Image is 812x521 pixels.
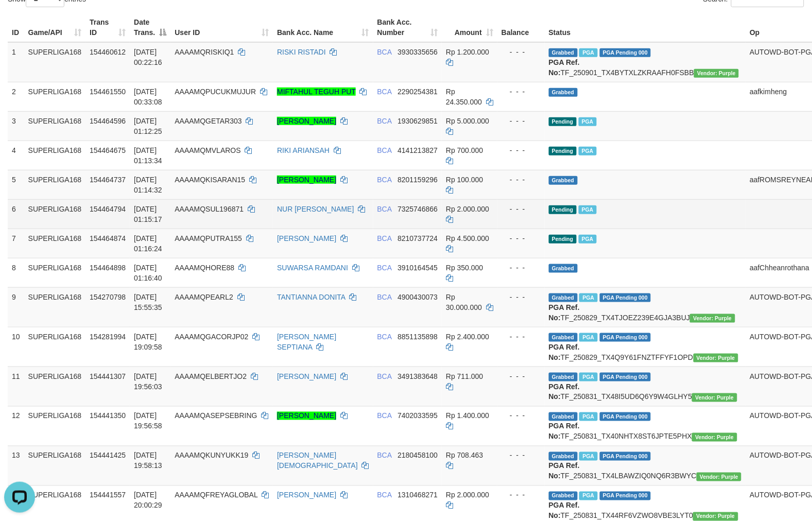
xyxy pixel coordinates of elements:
a: SUWARSA RAMDANI [277,264,348,272]
span: Rp 4.500.000 [446,234,489,242]
span: Grabbed [549,48,578,57]
span: PGA Pending [600,452,651,461]
b: PGA Ref. No: [549,343,580,361]
span: Grabbed [549,333,578,342]
span: 154441307 [90,372,126,380]
span: Pending [549,235,577,244]
td: 5 [8,170,24,199]
td: 10 [8,327,24,367]
div: - - - [502,145,541,155]
span: Copy 8851135898 to clipboard [398,333,438,341]
th: Amount: activate to sort column ascending [442,13,497,42]
span: Rp 5.000.000 [446,117,489,125]
span: [DATE] 00:33:08 [134,88,162,106]
span: Copy 4141213827 to clipboard [398,146,438,154]
a: MIFTAHUL TEGUH PUT [277,88,356,96]
b: PGA Ref. No: [549,303,580,322]
b: PGA Ref. No: [549,422,580,441]
span: [DATE] 01:15:17 [134,205,162,223]
td: SUPERLIGA168 [24,141,86,170]
span: Vendor URL: https://trx4.1velocity.biz [692,393,737,402]
div: - - - [502,263,541,273]
td: SUPERLIGA168 [24,170,86,199]
th: ID [8,13,24,42]
td: 13 [8,446,24,485]
span: Grabbed [549,412,578,421]
span: Grabbed [549,88,578,97]
div: - - - [502,450,541,461]
div: - - - [502,490,541,500]
span: 154460612 [90,48,126,56]
span: PGA Pending [600,333,651,342]
td: 9 [8,287,24,327]
span: Marked by aafmaleo [579,293,597,302]
span: AAAAMQRISKIQ1 [175,48,234,56]
span: Marked by aafnonsreyleab [579,235,597,244]
span: AAAAMQELBERTJO2 [175,372,247,380]
td: 2 [8,82,24,111]
span: Copy 2290254381 to clipboard [398,88,438,96]
span: 154461550 [90,88,126,96]
span: Vendor URL: https://trx4.1velocity.biz [694,354,738,362]
span: Pending [549,205,577,214]
span: Copy 8201159296 to clipboard [398,176,438,184]
span: Copy 3930335656 to clipboard [398,48,438,56]
span: Vendor URL: https://trx4.1velocity.biz [697,473,741,481]
span: [DATE] 01:14:32 [134,176,162,194]
button: Open LiveChat chat widget [4,4,35,35]
span: Rp 700.000 [446,146,483,154]
span: Vendor URL: https://trx4.1velocity.biz [692,433,737,442]
span: [DATE] 19:58:13 [134,451,162,470]
span: Copy 3491383648 to clipboard [398,372,438,380]
td: 1 [8,42,24,82]
span: 154281994 [90,333,126,341]
span: [DATE] 19:09:58 [134,333,162,351]
span: Rp 30.000.000 [446,293,482,311]
b: PGA Ref. No: [549,462,580,480]
a: [PERSON_NAME] [277,412,336,420]
span: [DATE] 15:55:35 [134,293,162,311]
span: Grabbed [549,452,578,461]
th: Game/API: activate to sort column ascending [24,13,86,42]
span: BCA [377,333,392,341]
td: SUPERLIGA168 [24,229,86,258]
span: [DATE] 20:00:29 [134,491,162,510]
td: 4 [8,141,24,170]
span: BCA [377,412,392,420]
span: 154441425 [90,451,126,460]
span: BCA [377,117,392,125]
span: AAAAMQGACORJP02 [175,333,248,341]
span: AAAAMQASEPSEBRING [175,412,257,420]
span: BCA [377,293,392,301]
td: TF_250831_TX40NHTX8ST6JPTE5PHX [545,406,746,446]
span: BCA [377,234,392,242]
div: - - - [502,86,541,97]
td: TF_250829_TX4Q9Y61FNZTFFYF1OPD [545,327,746,367]
span: [DATE] 01:16:24 [134,234,162,253]
div: - - - [502,371,541,381]
span: BCA [377,205,392,213]
span: 154464874 [90,234,126,242]
span: 154464675 [90,146,126,154]
b: PGA Ref. No: [549,383,580,401]
span: Copy 8210737724 to clipboard [398,234,438,242]
a: [PERSON_NAME] [277,117,336,125]
a: [PERSON_NAME] [277,176,336,184]
th: Balance [497,13,545,42]
span: AAAAMQPUTRA155 [175,234,242,242]
td: SUPERLIGA168 [24,258,86,287]
span: Rp 711.000 [446,372,483,380]
span: [DATE] 01:16:40 [134,264,162,282]
span: 154464737 [90,176,126,184]
a: RISKI RISTADI [277,48,326,56]
td: 7 [8,229,24,258]
div: - - - [502,116,541,126]
span: 154464898 [90,264,126,272]
span: Rp 708.463 [446,451,483,460]
b: PGA Ref. No: [549,58,580,77]
td: 12 [8,406,24,446]
span: Copy 2180458100 to clipboard [398,451,438,460]
span: Rp 100.000 [446,176,483,184]
th: Bank Acc. Number: activate to sort column ascending [373,13,442,42]
span: 154270798 [90,293,126,301]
